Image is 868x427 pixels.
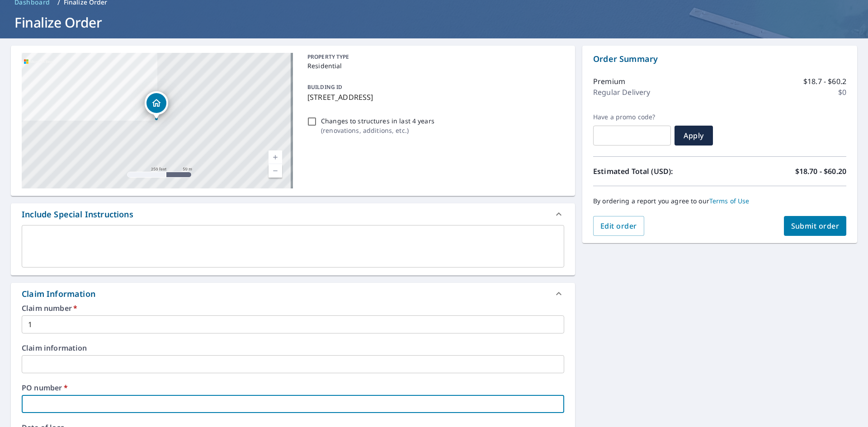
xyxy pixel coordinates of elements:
span: Edit order [600,221,637,231]
p: Premium [593,76,625,87]
label: Have a promo code? [593,113,671,121]
div: Claim Information [22,288,95,300]
p: Regular Delivery [593,87,650,98]
span: Apply [682,131,706,141]
p: $0 [838,87,846,98]
p: Order Summary [593,53,846,65]
p: Changes to structures in last 4 years [321,116,434,126]
p: $18.7 - $60.2 [803,76,846,87]
a: Terms of Use [709,197,750,205]
span: Submit order [791,221,840,231]
p: Estimated Total (USD): [593,166,720,177]
p: PROPERTY TYPE [307,53,561,61]
a: Current Level 17, Zoom In [269,150,282,164]
div: Include Special Instructions [22,208,133,221]
label: Claim information [22,344,564,352]
button: Submit order [784,216,847,236]
p: By ordering a report you agree to our [593,197,846,205]
div: Include Special Instructions [11,203,575,225]
h1: Finalize Order [11,13,857,32]
button: Apply [675,126,713,145]
div: Dropped pin, building 1, Residential property, 79 Cross Rd Cedar Knolls, NJ 07927 [145,91,168,119]
label: Claim number [22,305,564,312]
p: BUILDING ID [307,83,342,91]
p: ( renovations, additions, etc. ) [321,126,434,135]
label: PO number [22,384,564,391]
a: Current Level 17, Zoom Out [269,164,282,178]
button: Edit order [593,216,644,236]
p: [STREET_ADDRESS] [307,92,561,103]
p: $18.70 - $60.20 [795,166,846,177]
p: Residential [307,61,561,70]
div: Claim Information [11,283,575,305]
